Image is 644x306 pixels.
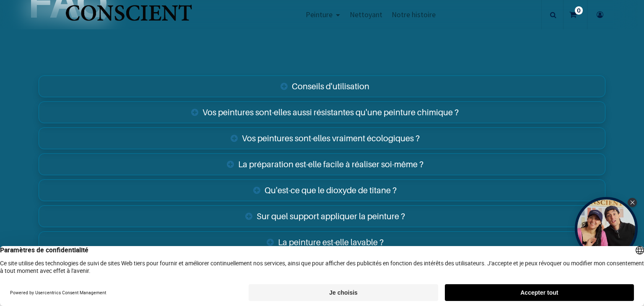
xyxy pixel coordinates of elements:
[306,10,332,19] span: Peinture
[39,127,605,149] a: Vos peintures sont-elles vraiment écologiques ?
[350,10,382,19] span: Nettoyant
[7,7,32,32] button: Open chat widget
[392,10,436,19] span: Notre histoire
[39,231,605,253] a: La peinture est-elle lavable ?
[39,179,605,201] a: Qu'est-ce que le dioxyde de titane ?
[39,75,605,97] a: Conseils d'utilisation
[628,198,637,207] div: Close Tolstoy widget
[39,205,605,227] a: Sur quel support appliquer la peinture ?
[39,153,605,175] a: La préparation est-elle facile à réaliser soi-même ?
[575,197,638,260] div: Open Tolstoy
[39,101,605,123] a: Vos peintures sont-elles aussi résistantes qu'une peinture chimique ?
[575,197,638,260] div: Open Tolstoy widget
[575,197,638,260] div: Tolstoy bubble widget
[575,6,583,15] sup: 0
